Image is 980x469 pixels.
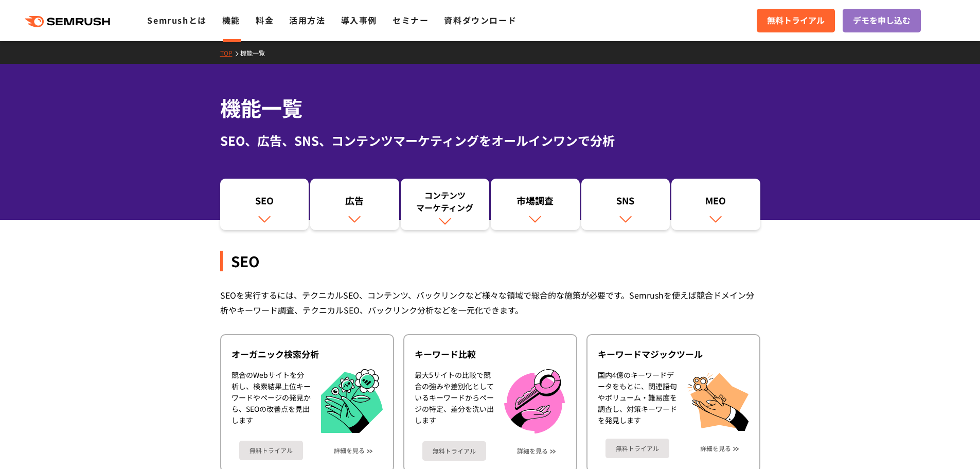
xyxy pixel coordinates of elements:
[671,179,760,230] a: MEO
[220,131,760,150] div: SEO、広告、SNS、コンテンツマーケティングをオールインワンで分析
[598,369,677,431] div: 国内4億のキーワードデータをもとに、関連語句やボリューム・難易度を調査し、対策キーワードを発見します
[586,194,665,212] div: SNS
[605,439,669,458] a: 無料トライアル
[220,93,760,123] h1: 機能一覧
[231,348,383,360] div: オーガニック検索分析
[315,194,394,212] div: 広告
[406,189,485,214] div: コンテンツ マーケティング
[222,14,240,26] a: 機能
[401,179,490,230] a: コンテンツマーケティング
[239,441,303,460] a: 無料トライアル
[240,48,273,57] a: 機能一覧
[321,369,383,433] img: オーガニック検索分析
[496,194,575,212] div: 市場調査
[220,48,240,57] a: TOP
[687,369,749,431] img: キーワードマジックツール
[231,369,311,433] div: 競合のWebサイトを分析し、検索結果上位キーワードやページの発見から、SEOの改善点を見出します
[767,14,825,27] span: 無料トライアル
[676,194,755,212] div: MEO
[491,179,580,230] a: 市場調査
[289,14,325,26] a: 活用方法
[220,179,309,230] a: SEO
[581,179,670,230] a: SNS
[517,447,548,455] a: 詳細を見る
[700,445,731,452] a: 詳細を見る
[220,288,760,318] div: SEOを実行するには、テクニカルSEO、コンテンツ、バックリンクなど様々な領域で総合的な施策が必要です。Semrushを使えば競合ドメイン分析やキーワード調査、テクニカルSEO、バックリンク分析...
[422,441,486,461] a: 無料トライアル
[853,14,911,27] span: デモを申し込む
[757,9,835,32] a: 無料トライアル
[598,348,749,360] div: キーワードマジックツール
[341,14,377,26] a: 導入事例
[415,369,494,433] div: 最大5サイトの比較で競合の強みや差別化としているキーワードからページの特定、差分を洗い出します
[310,179,399,230] a: 広告
[334,447,365,454] a: 詳細を見る
[393,14,429,26] a: セミナー
[843,9,921,32] a: デモを申し込む
[415,348,566,360] div: キーワード比較
[147,14,206,26] a: Semrushとは
[444,14,516,26] a: 資料ダウンロード
[225,194,304,212] div: SEO
[256,14,274,26] a: 料金
[220,251,760,271] div: SEO
[504,369,565,433] img: キーワード比較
